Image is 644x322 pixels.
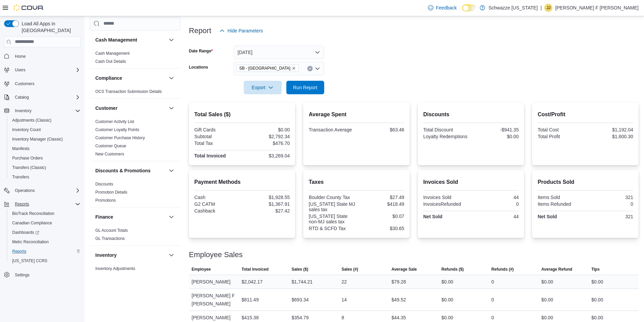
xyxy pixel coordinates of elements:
[12,93,31,101] button: Catalog
[341,278,347,286] div: 22
[436,4,457,11] span: Feedback
[472,127,519,132] div: -$941.35
[12,79,80,88] span: Customers
[12,137,63,142] span: Inventory Manager (Classic)
[4,49,80,297] nav: Complex example
[167,167,175,175] button: Discounts & Promotions
[538,127,584,132] div: Total Cost
[242,267,269,272] span: Total Invoiced
[538,110,633,119] h2: Cost/Profit
[12,187,38,195] button: Operations
[286,81,324,94] button: Run Report
[12,155,43,161] span: Purchase Orders
[90,118,181,161] div: Customer
[358,201,404,207] div: $418.49
[12,249,26,254] span: Reports
[15,95,29,100] span: Catalog
[492,296,494,304] div: 0
[9,228,80,237] span: Dashboards
[12,66,28,74] button: Users
[194,110,290,119] h2: Total Sales ($)
[243,134,290,139] div: $2,792.34
[95,236,125,241] span: GL Transactions
[442,267,464,272] span: Refunds ($)
[9,173,32,181] a: Transfers
[189,289,239,311] div: [PERSON_NAME] F [PERSON_NAME]
[425,1,459,15] a: Feedback
[9,209,80,218] span: BioTrack Reconciliation
[236,65,299,72] span: SB - Longmont
[341,267,358,272] span: Sales (#)
[95,144,126,148] a: Customer Queue
[12,174,29,180] span: Transfers
[423,134,470,139] div: Loyalty Redemptions
[19,20,80,34] span: Load All Apps in [GEOGRAPHIC_DATA]
[541,267,572,272] span: Average Refund
[243,195,290,200] div: $1,928.55
[7,125,83,134] button: Inventory Count
[9,145,32,153] a: Manifests
[7,228,83,237] a: Dashboards
[194,134,241,139] div: Subtotal
[95,190,127,195] span: Promotion Details
[538,134,584,139] div: Total Profit
[538,178,633,186] h2: Products Sold
[95,51,129,56] a: Cash Management
[7,116,83,125] button: Adjustments (Classic)
[243,201,290,207] div: $1,367.91
[9,126,80,134] span: Inventory Count
[9,247,80,255] span: Reports
[9,154,46,162] a: Purchase Orders
[1,186,83,195] button: Operations
[95,89,162,94] span: OCS Transaction Submission Details
[15,188,35,193] span: Operations
[309,178,404,186] h2: Taxes
[9,257,50,265] a: [US_STATE] CCRS
[9,257,80,265] span: Washington CCRS
[194,178,290,186] h2: Payment Methods
[12,258,47,264] span: [US_STATE] CCRS
[248,81,278,94] span: Export
[462,4,476,11] input: Dark Mode
[541,4,542,12] p: |
[12,211,54,216] span: BioTrack Reconciliation
[442,278,453,286] div: $0.00
[7,144,83,153] button: Manifests
[7,237,83,247] button: Metrc Reconciliation
[12,271,32,279] a: Settings
[15,201,29,207] span: Reports
[391,267,417,272] span: Average Sale
[546,4,550,12] span: JJ
[591,314,603,322] div: $0.00
[95,181,113,187] span: Discounts
[95,135,145,141] span: Customer Purchase History
[293,84,317,91] span: Run Report
[309,226,355,231] div: RTD & SCFD Tax
[12,230,39,235] span: Dashboards
[95,228,128,233] a: GL Account Totals
[391,278,406,286] div: $79.28
[194,127,241,132] div: Gift Cards
[538,214,557,219] strong: Net Sold
[95,36,137,43] h3: Cash Management
[7,209,83,218] button: BioTrack Reconciliation
[472,214,519,219] div: 44
[7,163,83,172] button: Transfers (Classic)
[95,89,162,94] a: OCS Transaction Submission Details
[95,36,166,43] button: Cash Management
[12,220,52,226] span: Canadian Compliance
[15,272,29,278] span: Settings
[541,296,553,304] div: $0.00
[472,201,519,207] div: 0
[167,104,175,112] button: Customer
[194,141,241,146] div: Total Tax
[591,267,599,272] span: Tips
[9,238,80,246] span: Metrc Reconciliation
[538,195,584,200] div: Items Sold
[291,278,312,286] div: $1,744.21
[591,296,603,304] div: $0.00
[423,195,470,200] div: Invoices Sold
[9,228,42,237] a: Dashboards
[12,200,80,208] span: Reports
[12,270,80,279] span: Settings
